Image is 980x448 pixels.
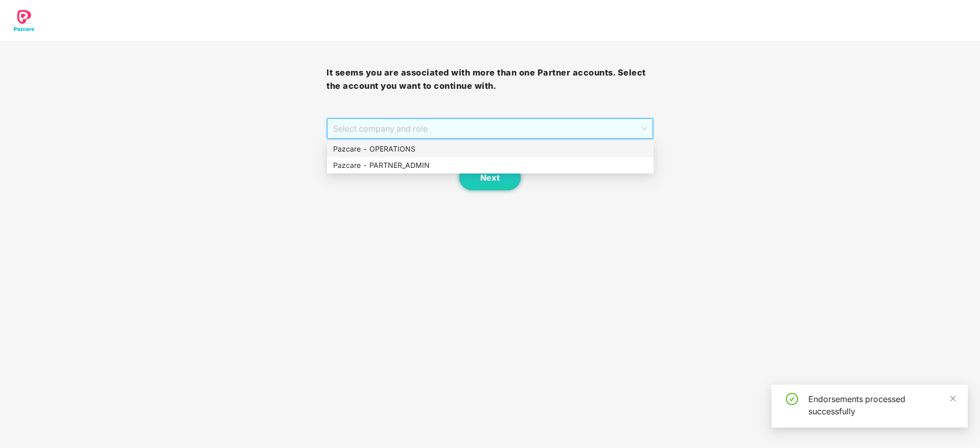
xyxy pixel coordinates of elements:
button: Next [459,165,521,190]
div: Pazcare - PARTNER_ADMIN [327,157,654,173]
div: Pazcare - OPERATIONS [333,143,647,155]
div: Pazcare - OPERATIONS [327,141,654,157]
span: Next [480,173,500,183]
span: Select company and role [333,119,646,138]
span: close [949,395,956,402]
div: Pazcare - PARTNER_ADMIN [333,160,647,171]
div: Endorsements processed successfully [808,393,955,417]
h3: It seems you are associated with more than one Partner accounts. Select the account you want to c... [326,66,653,92]
span: check-circle [786,393,798,405]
